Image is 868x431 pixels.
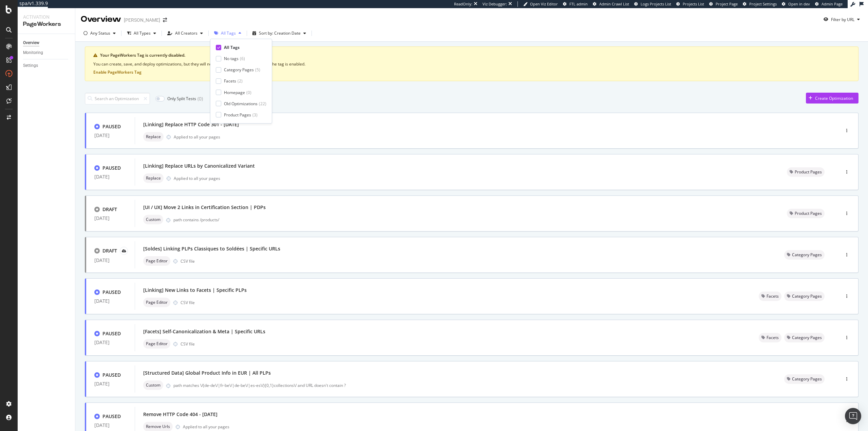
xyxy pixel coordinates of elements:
[173,217,771,223] div: path contains /products/
[815,95,853,101] div: Create Optimization
[143,328,265,335] div: [Facets] Self-Canonicalization & Meta | Specific URLs
[93,61,850,67] div: You can create, save, and deploy optimizations, but they will not be applied to your pages until ...
[143,411,218,418] div: Remove HTTP Code 404 - [DATE]
[23,20,70,28] div: PageWorkers
[23,39,39,46] div: Overview
[238,78,243,84] div: ( 2 )
[174,134,220,140] div: Applied to all your pages
[792,336,822,340] span: Category Pages
[795,211,822,215] span: Product Pages
[792,253,822,257] span: Category Pages
[167,96,196,101] div: Only Split Tests
[569,1,588,6] span: FTL admin
[146,176,161,180] span: Replace
[93,70,141,75] button: Enable PageWorkers Tag
[454,1,472,7] div: ReadOnly:
[259,31,301,35] div: Sort by: Creation Date
[787,167,825,177] div: neutral label
[784,250,825,260] div: neutral label
[85,46,858,81] div: warning banner
[94,133,127,138] div: [DATE]
[792,377,822,381] span: Category Pages
[181,341,195,347] div: CSV file
[102,289,121,296] div: PAUSED
[787,209,825,218] div: neutral label
[102,206,117,213] div: DRAFT
[143,204,266,211] div: [UI / UX] Move 2 Links in Certification Section | PDPs
[100,52,850,58] div: Your PageWorkers Tag is currently disabled.
[599,1,629,6] span: Admin Crawl List
[124,17,160,23] div: [PERSON_NAME]
[845,408,861,424] div: Open Intercom Messenger
[683,1,704,6] span: Projects List
[94,381,127,387] div: [DATE]
[124,28,159,39] button: All Types
[81,28,118,39] button: Any Status
[821,14,863,25] button: Filter by URL
[676,1,704,7] a: Projects List
[143,132,164,142] div: neutral label
[143,121,239,128] div: [Linking] Replace HTTP Code 301 - [DATE]
[709,1,738,7] a: Project Page
[94,340,127,345] div: [DATE]
[224,44,240,50] div: All Tags
[146,135,161,139] span: Replace
[197,95,203,102] div: ( 0 )
[641,1,671,6] span: Logs Projects List
[806,93,858,104] button: Create Optimization
[23,49,43,56] div: Monitoring
[102,123,121,130] div: PAUSED
[784,333,825,342] div: neutral label
[94,258,127,263] div: [DATE]
[211,28,244,39] button: All Tags
[224,78,236,84] div: Facets
[81,14,121,25] div: Overview
[784,292,825,301] div: neutral label
[163,18,167,22] div: arrow-right-arrow-left
[143,256,170,266] div: neutral label
[146,218,161,222] span: Custom
[483,1,507,7] div: Viz Debugger:
[815,1,843,7] a: Admin Page
[767,294,779,298] span: Facets
[224,101,258,107] div: Old Optimizations
[716,1,738,6] span: Project Page
[146,259,168,263] span: Page Editor
[224,112,251,118] div: Product Pages
[143,370,271,376] div: [Structured Data] Global Product Info in EUR | All PLPs
[143,173,164,183] div: neutral label
[831,17,854,22] div: Filter by URL
[94,215,127,221] div: [DATE]
[255,67,260,73] div: ( 5 )
[23,62,38,69] div: Settings
[173,382,768,388] div: path matches \/(de-de\/|fr-be\/|de-be\/|es-es\/){0,1}collections\/ and URL doesn't contain ?
[102,413,121,420] div: PAUSED
[767,336,779,340] span: Facets
[788,1,810,6] span: Open in dev
[175,31,197,35] div: All Creators
[143,215,163,224] div: neutral label
[143,380,163,390] div: neutral label
[593,1,629,7] a: Admin Crawl List
[221,31,236,35] div: All Tags
[85,93,150,105] input: Search an Optimization
[743,1,777,7] a: Project Settings
[23,49,70,56] a: Monitoring
[792,294,822,298] span: Category Pages
[784,374,825,384] div: neutral label
[181,300,195,305] div: CSV file
[146,383,161,387] span: Custom
[165,28,206,39] button: All Creators
[530,1,558,6] span: Open Viz Editor
[822,1,843,6] span: Admin Page
[143,339,170,349] div: neutral label
[102,330,121,337] div: PAUSED
[782,1,810,7] a: Open in dev
[246,90,251,95] div: ( 0 )
[23,39,70,46] a: Overview
[183,424,229,430] div: Applied to all your pages
[523,1,558,7] a: Open Viz Editor
[143,287,247,294] div: [Linking] New Links to Facets | Specific PLPs
[252,112,258,118] div: ( 3 )
[259,101,266,107] div: ( 22 )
